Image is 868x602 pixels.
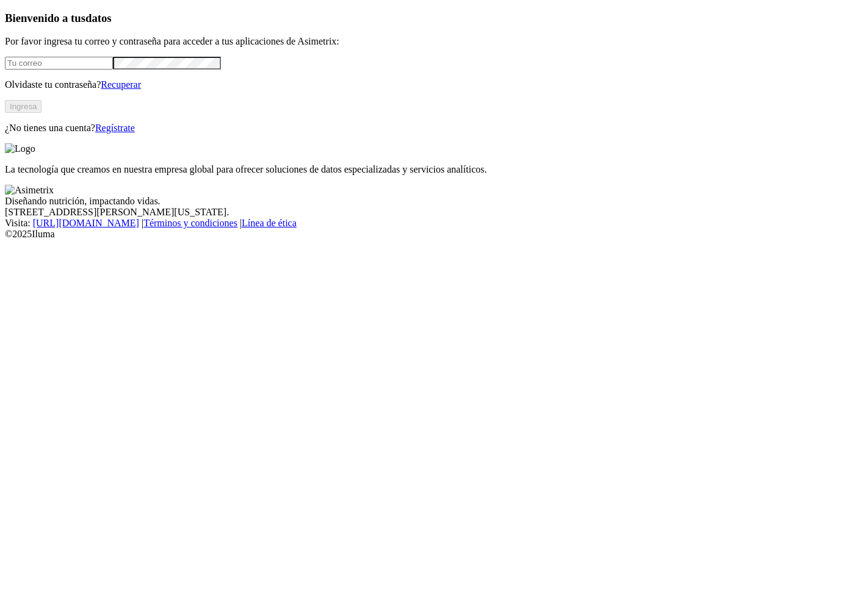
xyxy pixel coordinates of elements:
a: Línea de ética [242,218,297,228]
a: Recuperar [101,79,141,90]
p: Olvidaste tu contraseña? [5,79,863,90]
img: Logo [5,143,35,154]
p: Por favor ingresa tu correo y contraseña para acceder a tus aplicaciones de Asimetrix: [5,36,863,47]
button: Ingresa [5,100,42,113]
h3: Bienvenido a tus [5,12,863,25]
div: Diseñando nutrición, impactando vidas. [5,196,863,207]
div: © 2025 Iluma [5,229,863,240]
span: datos [85,12,112,24]
a: Términos y condiciones [143,218,237,228]
p: ¿No tienes una cuenta? [5,123,863,134]
div: Visita : | | [5,218,863,229]
a: [URL][DOMAIN_NAME] [33,218,139,228]
a: Regístrate [95,123,135,133]
input: Tu correo [5,57,113,70]
p: La tecnología que creamos en nuestra empresa global para ofrecer soluciones de datos especializad... [5,164,863,175]
div: [STREET_ADDRESS][PERSON_NAME][US_STATE]. [5,207,863,218]
img: Asimetrix [5,185,54,196]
